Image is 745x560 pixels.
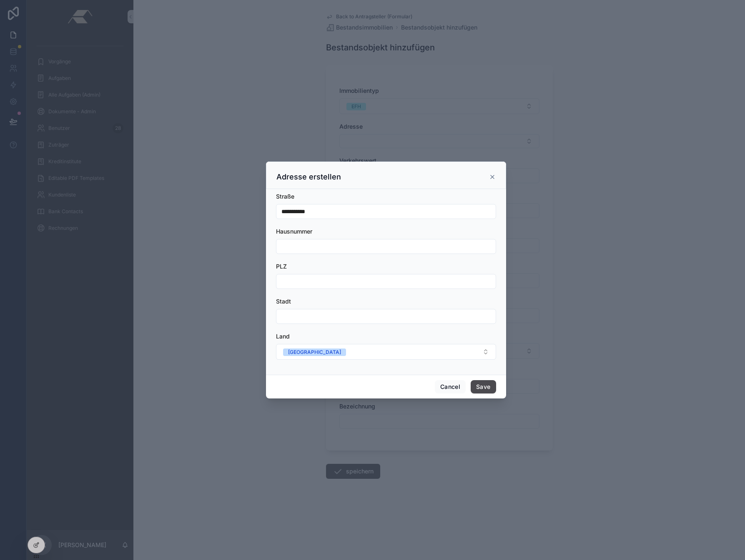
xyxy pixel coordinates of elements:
button: Cancel [435,380,466,393]
span: Land [276,333,290,340]
h3: Adresse erstellen [276,172,341,182]
span: Hausnummer [276,228,312,235]
span: Straße [276,193,294,200]
button: Save [471,380,496,393]
button: Select Button [276,344,496,360]
span: Stadt [276,298,291,305]
span: PLZ [276,263,287,270]
div: [GEOGRAPHIC_DATA] [288,348,341,356]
